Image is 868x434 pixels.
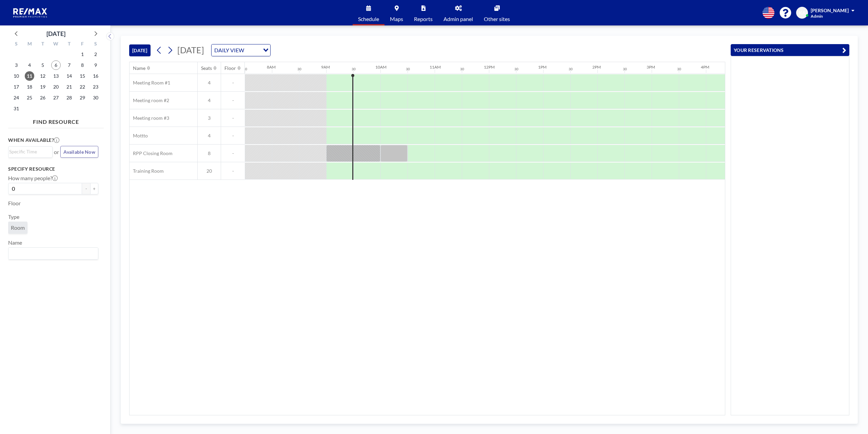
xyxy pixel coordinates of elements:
[267,64,276,70] div: 8AM
[25,93,34,102] span: Monday, August 25, 2025
[8,200,21,207] label: Floor
[221,168,245,174] span: -
[64,82,74,92] span: Thursday, August 21, 2025
[811,7,849,13] span: [PERSON_NAME]
[731,44,849,56] button: YOUR RESERVATIONS
[12,71,21,81] span: Sunday, August 10, 2025
[38,71,47,81] span: Tuesday, August 12, 2025
[51,71,61,81] span: Wednesday, August 13, 2025
[811,14,823,19] span: Admin
[198,115,221,121] span: 3
[82,183,90,194] button: -
[91,82,100,92] span: Saturday, August 23, 2025
[221,80,245,86] span: -
[51,93,61,102] span: Wednesday, August 27, 2025
[78,60,87,70] span: Friday, August 8, 2025
[198,150,221,156] span: 8
[406,67,410,71] div: 30
[90,183,98,194] button: +
[78,93,87,102] span: Friday, August 29, 2025
[60,146,98,158] button: Available Now
[677,67,681,71] div: 30
[212,44,270,56] div: Search for option
[375,64,387,70] div: 10AM
[9,249,94,258] input: Search for option
[358,16,379,22] span: Schedule
[484,16,510,22] span: Other sites
[38,60,47,70] span: Tuesday, August 5, 2025
[51,60,61,70] span: Wednesday, August 6, 2025
[352,67,356,71] div: 30
[592,64,601,70] div: 2PM
[23,40,36,49] div: M
[8,175,58,182] label: How many people?
[130,80,170,86] span: Meeting Room #1
[460,67,464,71] div: 30
[647,64,655,70] div: 3PM
[623,67,627,71] div: 30
[538,64,547,70] div: 1PM
[198,133,221,139] span: 4
[8,166,98,172] h3: Specify resource
[64,60,74,70] span: Thursday, August 7, 2025
[8,147,52,157] div: Search for option
[12,93,21,102] span: Sunday, August 24, 2025
[91,50,100,59] span: Saturday, August 2, 2025
[78,82,87,92] span: Friday, August 22, 2025
[51,82,61,92] span: Wednesday, August 20, 2025
[130,168,164,174] span: Training Room
[198,80,221,86] span: 4
[11,224,25,231] span: Room
[9,148,48,155] input: Search for option
[443,16,473,22] span: Admin panel
[10,40,23,49] div: S
[246,46,259,55] input: Search for option
[89,40,102,49] div: S
[221,133,245,139] span: -
[130,97,169,103] span: Meeting room #2
[91,60,100,70] span: Saturday, August 9, 2025
[8,248,98,259] div: Search for option
[133,65,145,71] div: Name
[25,82,34,92] span: Monday, August 18, 2025
[177,45,204,55] span: [DATE]
[25,60,34,70] span: Monday, August 4, 2025
[25,71,34,81] span: Monday, August 11, 2025
[221,97,245,103] span: -
[12,104,21,113] span: Sunday, August 31, 2025
[701,64,709,70] div: 4PM
[130,133,148,139] span: Mottto
[799,10,806,16] span: KA
[78,71,87,81] span: Friday, August 15, 2025
[91,93,100,102] span: Saturday, August 30, 2025
[130,150,173,156] span: RPP Closing Room
[50,40,63,49] div: W
[63,149,95,155] span: Available Now
[12,60,21,70] span: Sunday, August 3, 2025
[38,82,47,92] span: Tuesday, August 19, 2025
[46,29,65,38] div: [DATE]
[224,65,236,71] div: Floor
[569,67,573,71] div: 30
[201,65,212,71] div: Seats
[198,97,221,103] span: 4
[62,40,76,49] div: T
[198,168,221,174] span: 20
[414,16,433,22] span: Reports
[91,71,100,81] span: Saturday, August 16, 2025
[430,64,441,70] div: 11AM
[221,150,245,156] span: -
[297,67,301,71] div: 30
[78,50,87,59] span: Friday, August 1, 2025
[514,67,518,71] div: 30
[213,46,245,55] span: DAILY VIEW
[130,115,169,121] span: Meeting room #3
[76,40,89,49] div: F
[64,93,74,102] span: Thursday, August 28, 2025
[64,71,74,81] span: Thursday, August 14, 2025
[36,40,50,49] div: T
[390,16,403,22] span: Maps
[484,64,495,70] div: 12PM
[11,6,50,20] img: organization-logo
[129,44,151,56] button: [DATE]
